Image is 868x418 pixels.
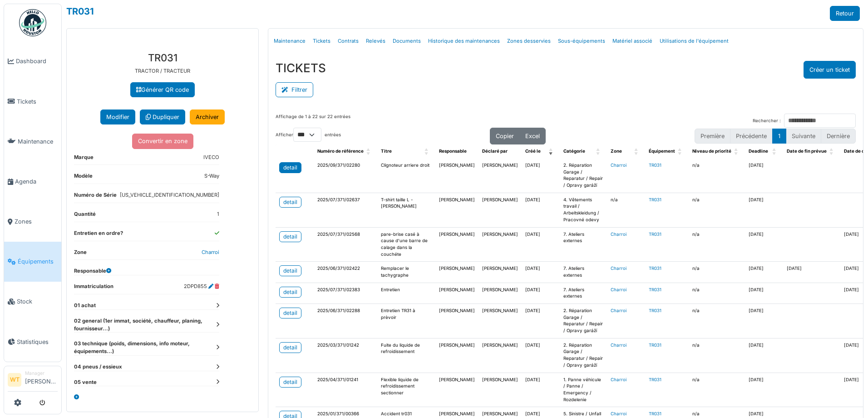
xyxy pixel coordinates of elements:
[317,149,364,154] span: Numéro de référence
[66,6,94,17] a: TR031
[424,144,430,159] span: Titre: Activate to sort
[279,377,301,388] a: detail
[560,159,607,193] td: 2. Réparation Garage / Reparatur / Repair / Opravy garáží
[611,266,626,271] a: Charroi
[17,338,58,346] span: Statistiques
[478,373,522,407] td: [PERSON_NAME]
[745,262,783,283] td: [DATE]
[689,283,745,304] td: n/a
[522,193,560,227] td: [DATE]
[522,304,560,338] td: [DATE]
[314,283,377,304] td: 2025/07/371/02383
[689,304,745,338] td: n/a
[314,373,377,407] td: 2025/04/371/01241
[74,363,219,371] dt: 04 pneus / essieux
[522,338,560,373] td: [DATE]
[772,129,786,144] button: 1
[783,262,840,283] td: [DATE]
[745,373,783,407] td: [DATE]
[787,149,827,154] span: Date de fin prévue
[649,266,661,271] a: TR031
[74,302,219,309] dt: 01 achat
[25,370,58,377] div: Manager
[8,370,58,392] a: WT Manager[PERSON_NAME]
[689,227,745,262] td: n/a
[478,304,522,338] td: [PERSON_NAME]
[4,81,61,121] a: Tickets
[478,227,522,262] td: [PERSON_NAME]
[478,262,522,283] td: [PERSON_NAME]
[596,144,602,159] span: Catégorie: Activate to sort
[649,308,661,313] a: TR031
[366,144,372,159] span: Numéro de référence: Activate to sort
[74,210,96,222] dt: Quantité
[15,177,58,186] span: Agenda
[202,249,219,255] a: Charroi
[522,159,560,193] td: [DATE]
[554,30,609,52] a: Sous-équipements
[283,343,297,352] div: detail
[753,118,781,124] label: Rechercher :
[74,317,219,333] dt: 02 general (1er immat, société, chauffeur, planing, fournisseur...)
[649,287,661,292] a: TR031
[478,159,522,193] td: [PERSON_NAME]
[377,373,435,407] td: Flexible liquide de refroidissement sectionner
[649,377,661,382] a: TR031
[549,144,554,159] span: Créé le: Activate to remove sorting
[120,191,219,199] dd: [US_VEHICLE_IDENTIFICATION_NUMBER]
[439,149,467,154] span: Responsable
[611,377,626,382] a: Charroi
[309,30,334,52] a: Tickets
[435,304,478,338] td: [PERSON_NAME]
[377,283,435,304] td: Entretien
[184,283,219,290] dd: 2DPD855
[563,149,585,154] span: Catégorie
[4,322,61,362] a: Statistiques
[279,265,301,276] a: detail
[609,30,656,52] a: Matériel associé
[649,149,675,154] span: Équipement
[217,210,219,218] dd: 1
[560,193,607,227] td: 4. Vêtements travail / Arbeitskleidung / Pracovné odevy
[204,172,219,180] dd: S-Way
[190,109,225,124] a: Archiver
[74,172,93,184] dt: Modèle
[16,57,58,65] span: Dashboard
[283,288,297,296] div: detail
[745,159,783,193] td: [DATE]
[522,283,560,304] td: [DATE]
[314,159,377,193] td: 2025/09/371/02280
[689,159,745,193] td: n/a
[74,229,123,241] dt: Entretien en ordre?
[678,144,683,159] span: Équipement: Activate to sort
[482,149,508,154] span: Déclaré par
[4,41,61,81] a: Dashboard
[74,154,94,165] dt: Marque
[519,128,546,144] button: Excel
[745,227,783,262] td: [DATE]
[749,149,768,154] span: Deadline
[377,262,435,283] td: Remplacer le tachygraphe
[17,97,58,106] span: Tickets
[692,149,731,154] span: Niveau de priorité
[18,137,58,146] span: Maintenance
[689,262,745,283] td: n/a
[74,67,251,75] p: TRACTOR / TRACTEUR
[634,144,640,159] span: Zone: Activate to sort
[276,82,313,97] button: Filtrer
[772,144,778,159] span: Deadline: Activate to sort
[74,52,251,64] h3: TR031
[362,30,389,52] a: Relevés
[435,338,478,373] td: [PERSON_NAME]
[649,163,661,168] a: TR031
[283,378,297,386] div: detail
[522,373,560,407] td: [DATE]
[74,249,87,260] dt: Zone
[279,231,301,242] a: detail
[389,30,424,52] a: Documents
[649,197,661,202] a: TR031
[478,338,522,373] td: [PERSON_NAME]
[560,373,607,407] td: 1. Panne véhicule / Panne / Emergency / Rozdelenie
[74,340,219,355] dt: 03 technique (poids, dimensions, info moteur, équipements...)
[734,144,740,159] span: Niveau de priorité: Activate to sort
